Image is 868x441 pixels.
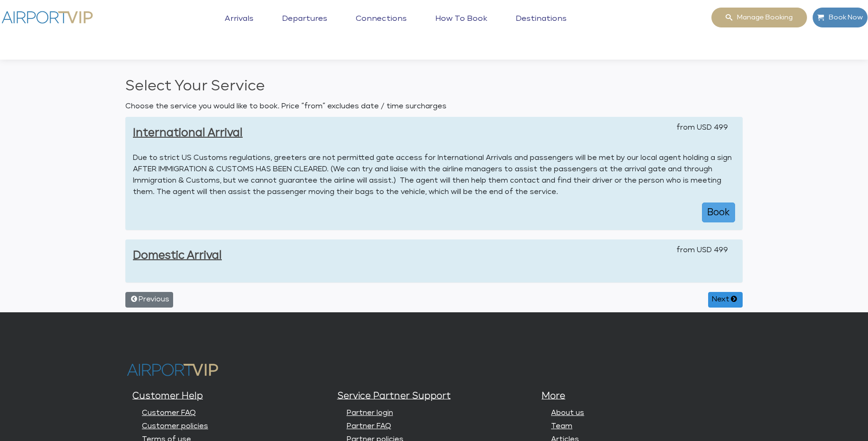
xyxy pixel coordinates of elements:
[337,389,535,403] h5: Service Partner Support
[222,14,256,38] a: Arrivals
[133,250,222,261] a: Domestic Arrival
[142,409,196,416] a: Customer FAQ
[142,423,208,430] a: Customer policies
[824,8,863,27] span: Book Now
[676,245,728,256] span: from USD 499
[551,423,572,430] a: Team
[812,7,868,28] a: Book Now
[542,389,739,403] h5: More
[347,409,393,416] a: Partner login
[711,7,807,28] a: Manage booking
[133,152,735,198] p: Due to strict US Customs regulations, greeters are not permitted gate access for International Ar...
[513,14,569,38] a: Destinations
[702,203,735,222] button: Book
[125,101,743,112] p: Choose the service you would like to book. Price “from” excludes date / time surcharges
[708,292,743,308] button: Next
[676,122,728,133] span: from USD 499
[125,360,220,380] img: Airport VIP logo
[125,292,173,308] button: Previous
[347,423,391,430] a: Partner FAQ
[732,8,793,27] span: Manage booking
[133,128,243,138] a: International Arrival
[125,76,743,97] h2: Select Your Service
[551,409,584,416] a: About us
[353,14,409,38] a: Connections
[433,14,490,38] a: How to book
[132,389,330,403] h5: Customer Help
[280,14,330,38] a: Departures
